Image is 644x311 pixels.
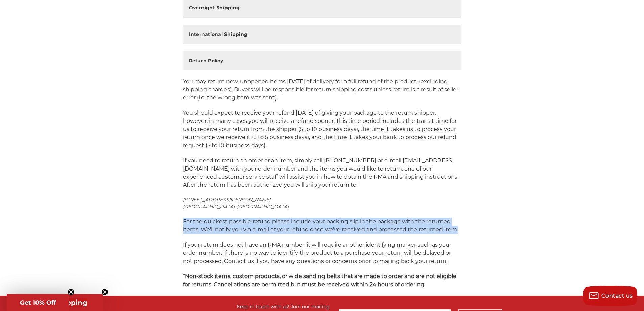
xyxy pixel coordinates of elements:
[7,294,103,311] div: Get Free ShippingClose teaser
[183,218,461,234] p: For the quickest possible refund please include your packing slip in the package with the returne...
[189,31,248,38] h2: International Shipping
[183,25,461,44] button: International Shipping
[183,109,461,150] p: You should expect to receive your refund [DATE] of giving your package to the return shipper, how...
[183,241,461,265] p: If your return does not have an RMA number, it will require another identifying marker such as yo...
[183,196,461,210] address: [STREET_ADDRESS][PERSON_NAME] [GEOGRAPHIC_DATA], [GEOGRAPHIC_DATA]
[583,286,637,306] button: Contact us
[601,293,633,299] span: Contact us
[189,57,223,64] h2: Return Policy
[183,77,461,102] p: You may return new, unopened items [DATE] of delivery for a full refund of the product. (excludin...
[68,289,74,295] button: Close teaser
[20,299,56,306] span: Get 10% Off
[183,51,461,70] button: Return Policy
[183,273,456,288] strong: *Non-stock items, custom products, or wide sanding belts that are made to order and are not eligi...
[189,4,240,12] h2: Overnight Shipping
[183,157,461,189] p: If you need to return an order or an item, simply call [PHONE_NUMBER] or e-mail [EMAIL_ADDRESS][D...
[101,289,108,295] button: Close teaser
[7,294,69,311] div: Get 10% OffClose teaser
